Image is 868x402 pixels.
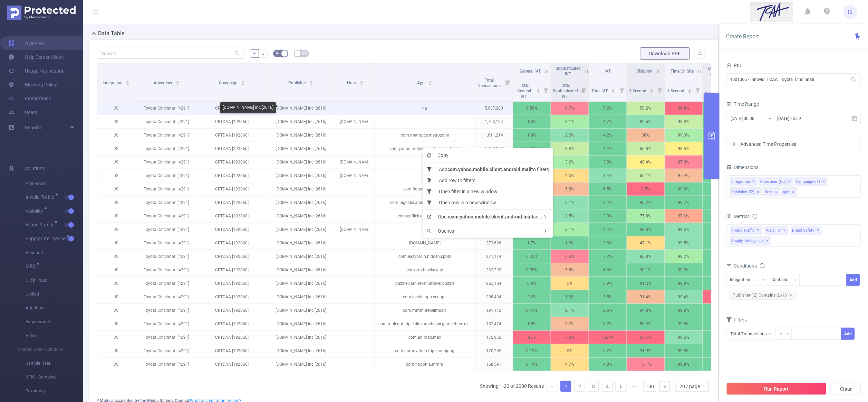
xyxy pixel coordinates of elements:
p: Toyota Cincinnati [4291] [135,115,198,128]
span: ✕ [757,226,760,235]
p: 1.9% [513,129,551,142]
p: 4.4% [589,223,627,236]
p: 2.3% [551,129,589,142]
span: PID [726,63,742,68]
span: Reports [25,125,42,130]
span: Time Range [726,101,759,107]
p: 48.4% [627,156,665,169]
a: Users [8,105,37,119]
button: Run Report [726,383,827,395]
p: JS [97,169,135,182]
p: [DOMAIN_NAME] [336,156,375,169]
p: JS [97,142,135,155]
i: icon: caret-up [241,80,245,82]
p: Toyota Cincinnati [4291] [135,142,198,155]
i: icon: caret-up [126,80,130,82]
span: ✕ [817,226,820,235]
div: ≥ [780,328,787,339]
p: 2.4% [589,196,627,209]
p: com.fiogonia.blockjam [375,183,475,196]
i: icon: caret-down [310,83,314,85]
p: Toyota Cincinnati [4291] [135,223,198,236]
p: [DOMAIN_NAME] Inc [2616] [266,183,336,196]
i: icon: caret-down [176,83,180,85]
a: 4 [602,381,613,392]
button: Add [847,274,860,286]
i: icon: down [701,384,705,389]
li: 4 [602,381,613,392]
span: Visibility [637,69,653,74]
input: End date [777,114,833,123]
p: 99.2% [665,250,703,263]
p: 271,114 [475,250,513,263]
i: Filter menu [503,64,513,101]
span: ✕ [783,226,786,235]
p: 90.2% [627,196,665,209]
p: 2.1% [551,196,589,209]
li: Next Page [659,381,670,392]
i: Filter menu [617,79,627,101]
i: icon: right [663,385,667,389]
p: 9.5% [627,183,665,196]
i: icon: caret-up [611,88,615,90]
p: 3.8% [551,142,589,155]
i: icon: caret-down [611,90,615,92]
a: Reports [25,121,42,134]
p: 98.8% [665,115,703,128]
i: icon: close [775,190,778,195]
p: 3.3% [589,209,627,223]
span: Campaign [219,81,239,85]
p: [DOMAIN_NAME] Inc [2616] [266,250,336,263]
li: App [782,187,797,196]
div: Publisher (l2) [732,188,755,197]
p: 96.9% [665,102,703,115]
span: Publisher [289,81,307,85]
p: 7.2% [589,102,627,115]
li: 1 [560,381,571,392]
p: 83.8% [627,250,665,263]
span: MRC [26,264,38,269]
p: 7.2% [589,250,627,263]
i: icon: info-circle [753,214,758,219]
i: icon: search [427,229,435,233]
i: icon: user [726,63,732,68]
span: Attention [26,301,83,315]
p: 1.7% [513,236,551,250]
p: [DOMAIN_NAME] Inc [2616] [266,209,336,223]
p: 4.4% [589,142,627,155]
span: Sample Rate [26,356,83,370]
p: 99.9% [665,183,703,196]
li: Add row to filters [423,175,553,186]
a: 2 [575,381,585,392]
i: icon: caret-down [126,83,130,85]
button: Download PDF [640,47,690,60]
p: 0% [703,183,741,196]
div: Advertiser (tid) [760,177,786,186]
p: [DOMAIN_NAME] Inc [2616] [266,156,336,169]
i: icon: table [302,51,307,55]
p: CRTDAA [192860] [198,169,266,182]
li: 100 [643,381,656,392]
p: [DOMAIN_NAME] [375,236,475,250]
a: Help Center (New) [8,50,64,64]
span: Dimensions [726,165,759,170]
i: icon: caret-up [360,80,364,82]
i: icon: copy [427,153,435,158]
p: Toyota Cincinnati [4291] [135,156,198,169]
p: 5.8% [551,183,589,196]
li: Host [763,187,780,196]
p: 58.2% [627,102,665,115]
p: [DOMAIN_NAME] Inc [2616] [266,115,336,128]
li: Publisher (l2) [730,187,762,196]
p: CRTDAA [192860] [198,250,266,263]
i: Filter menu [693,79,703,101]
p: [DOMAIN_NAME] [336,169,375,182]
span: Taxonomy [26,384,83,398]
p: com.bigcake.android.mahjongmatch [375,196,475,209]
span: Integration [103,81,124,85]
span: Time On Site [671,69,694,74]
div: Contains [772,274,793,286]
a: Usage Notification [8,64,65,78]
div: Integration [732,177,750,186]
span: Open as... [427,214,542,219]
